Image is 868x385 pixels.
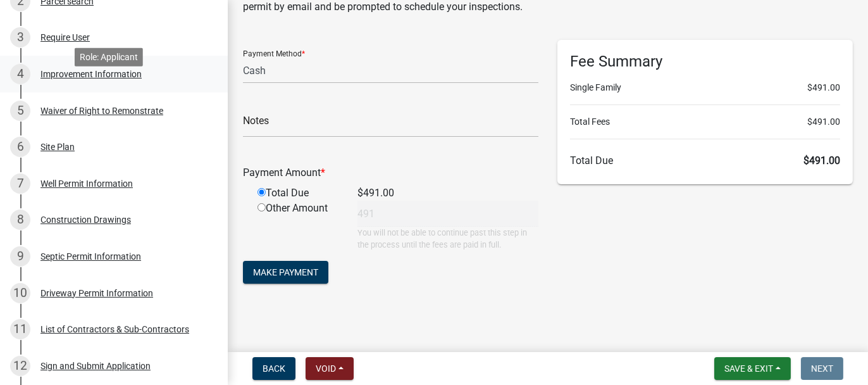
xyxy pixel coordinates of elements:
[724,363,773,374] span: Save & Exit
[10,101,30,121] div: 5
[40,325,189,334] div: List of Contractors & Sub-Contractors
[40,33,90,42] div: Require User
[801,357,843,380] button: Next
[253,267,318,277] span: Make Payment
[10,27,30,47] div: 3
[263,363,285,374] span: Back
[248,186,348,201] div: Total Due
[10,319,30,339] div: 11
[348,186,548,201] div: $491.00
[316,363,336,374] span: Void
[233,165,548,180] div: Payment Amount
[40,179,133,188] div: Well Permit Information
[570,81,840,94] li: Single Family
[10,283,30,303] div: 10
[10,174,30,194] div: 7
[807,115,840,129] span: $491.00
[248,201,348,251] div: Other Amount
[40,289,153,298] div: Driveway Permit Information
[75,47,143,66] div: Role: Applicant
[570,155,840,167] h6: Total Due
[252,357,295,380] button: Back
[10,246,30,267] div: 9
[570,115,840,129] li: Total Fees
[40,252,141,261] div: Septic Permit Information
[10,356,30,376] div: 12
[40,215,131,224] div: Construction Drawings
[811,363,833,374] span: Next
[40,70,142,79] div: Improvement Information
[10,137,30,157] div: 6
[10,210,30,230] div: 8
[40,362,151,370] div: Sign and Submit Application
[40,106,163,115] div: Waiver of Right to Remonstrate
[807,81,840,94] span: $491.00
[243,261,328,284] button: Make Payment
[803,155,840,167] span: $491.00
[40,142,75,151] div: Site Plan
[570,53,840,71] h6: Fee Summary
[306,357,354,380] button: Void
[714,357,791,380] button: Save & Exit
[10,64,30,84] div: 4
